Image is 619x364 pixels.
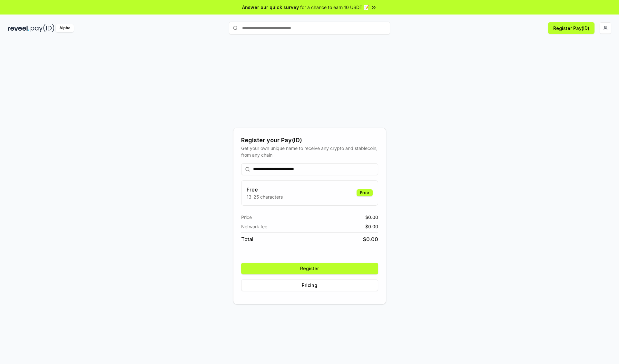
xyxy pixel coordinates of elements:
[241,280,378,291] button: Pricing
[56,24,74,32] div: Alpha
[241,136,378,145] div: Register your Pay(ID)
[357,189,373,196] div: Free
[241,214,252,221] span: Price
[31,24,54,32] img: pay_id
[242,4,299,11] span: Answer our quick survey
[247,186,283,193] h3: Free
[241,223,267,230] span: Network fee
[300,4,369,11] span: for a chance to earn 10 USDT 📝
[241,263,378,274] button: Register
[363,235,378,243] span: $ 0.00
[365,223,378,230] span: $ 0.00
[247,193,283,200] p: 13-25 characters
[241,145,378,158] div: Get your own unique name to receive any crypto and stablecoin, from any chain
[365,214,378,221] span: $ 0.00
[241,235,253,243] span: Total
[8,24,29,32] img: reveel_dark
[548,22,594,34] button: Register Pay(ID)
